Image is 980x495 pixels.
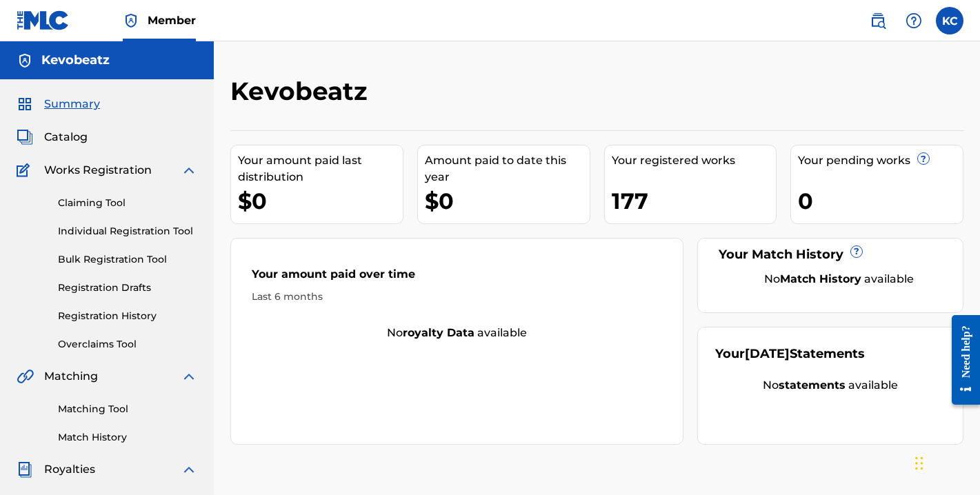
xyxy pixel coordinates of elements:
a: SummarySummary [17,96,100,112]
div: Drag [915,443,923,484]
div: Your pending works [798,152,963,169]
img: Royalties [17,461,33,478]
a: Bulk Registration Tool [58,252,197,267]
a: Claiming Tool [58,196,197,210]
div: No available [732,271,946,287]
strong: Match History [780,272,861,285]
a: Matching Tool [58,402,197,416]
div: Your amount paid last distribution [238,152,403,185]
h2: Kevobeatz [230,76,374,107]
div: Amount paid to date this year [425,152,590,185]
div: Your Statements [715,345,865,363]
span: [DATE] [745,346,790,361]
div: $0 [425,185,590,216]
img: Accounts [17,52,33,69]
img: MLC Logo [17,10,70,30]
iframe: Chat Widget [911,429,980,495]
a: Individual Registration Tool [58,224,197,239]
span: Member [148,12,196,28]
img: search [870,12,886,29]
img: Top Rightsholder [123,12,139,29]
div: 0 [798,185,963,216]
iframe: Resource Center [941,301,980,419]
span: Summary [44,96,100,112]
div: Last 6 months [252,290,662,304]
div: 177 [612,185,777,216]
div: Your Match History [715,245,946,264]
img: Catalog [17,129,33,145]
div: No available [231,325,683,341]
strong: statements [779,378,846,392]
a: Overclaims Tool [58,337,197,352]
span: Catalog [44,129,88,145]
img: Matching [17,368,34,385]
div: No available [715,377,946,394]
a: CatalogCatalog [17,129,88,145]
span: ? [851,246,862,257]
img: Works Registration [17,162,34,179]
img: expand [181,368,197,385]
div: User Menu [936,7,963,34]
span: Works Registration [44,162,152,179]
strong: royalty data [403,326,474,339]
h5: Kevobeatz [41,52,110,68]
img: help [906,12,922,29]
span: ? [918,153,929,164]
img: Summary [17,96,33,112]
div: Your registered works [612,152,777,169]
img: expand [181,461,197,478]
a: Registration Drafts [58,281,197,295]
div: Help [900,7,928,34]
div: $0 [238,185,403,216]
a: Public Search [864,7,892,34]
span: Royalties [44,461,95,478]
img: expand [181,162,197,179]
a: Registration History [58,309,197,323]
span: Matching [44,368,98,385]
div: Your amount paid over time [252,266,662,290]
a: Match History [58,430,197,445]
